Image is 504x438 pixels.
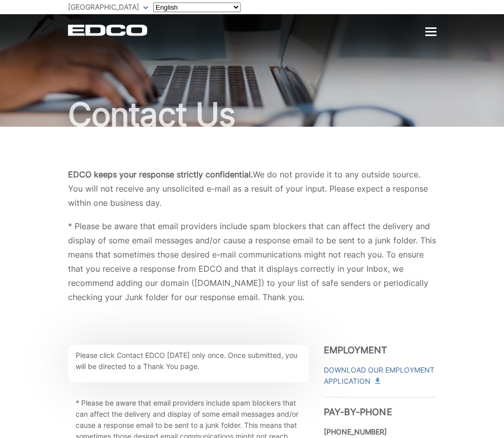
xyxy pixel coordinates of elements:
select: Select a language [153,3,241,12]
h3: Pay-by-Phone [324,397,436,418]
p: We do not provide it to any outside source. You will not receive any unsolicited e-mail as a resu... [68,167,436,210]
strong: [PHONE_NUMBER] [324,427,387,436]
p: * Please be aware that email providers include spam blockers that can affect the delivery and dis... [68,219,436,304]
h1: Contact Us [68,98,436,131]
a: Download Our Employment Application [324,364,436,387]
a: EDCD logo. Return to the homepage. [68,24,149,36]
b: EDCO keeps your response strictly confidential. [68,169,253,179]
h3: Employment [324,345,436,356]
span: [GEOGRAPHIC_DATA] [68,3,139,11]
p: Please click Contact EDCO [DATE] only once. Once submitted, you will be directed to a Thank You p... [76,350,301,372]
